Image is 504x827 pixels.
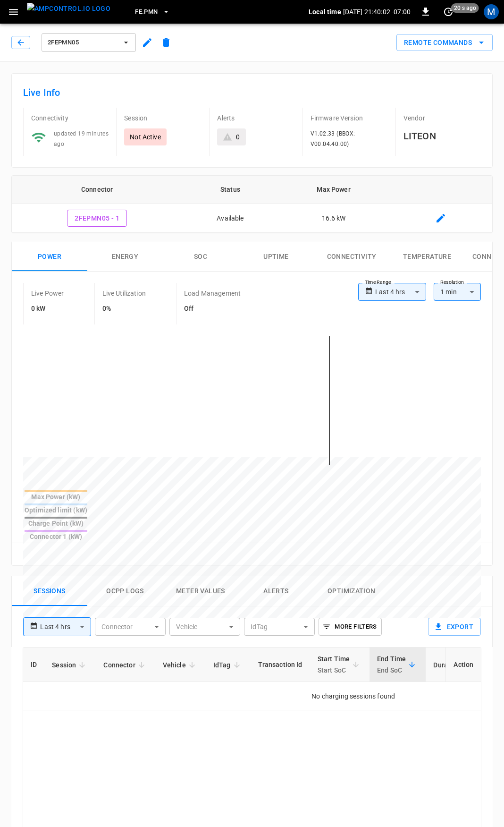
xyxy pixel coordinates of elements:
button: Temperature [389,241,465,272]
button: 2FEPMN05 [42,33,136,52]
th: Status [182,176,278,204]
td: 16.6 kW [278,204,389,233]
h6: 0 kW [31,304,64,314]
table: connector table [12,176,492,233]
p: Alerts [217,113,294,123]
button: Energy [87,241,163,272]
th: Transaction Id [251,648,310,682]
p: Live Power [31,289,64,298]
h6: LITEON [403,128,481,144]
button: Remote Commands [396,34,493,51]
h6: Live Info [23,85,481,100]
span: 20 s ago [451,3,479,13]
button: Power [12,241,87,272]
p: Start SoC [318,665,350,676]
div: profile-icon [484,4,499,19]
p: Firmware Version [311,113,388,123]
button: Connectivity [314,241,389,272]
span: updated 19 minutes ago [54,130,109,147]
p: End SoC [377,665,406,676]
p: Local time [309,7,341,17]
th: Connector [12,176,182,204]
h6: Off [184,304,241,314]
span: Session [52,659,88,671]
td: Available [182,204,278,233]
div: Start Time [318,653,350,676]
button: set refresh interval [441,4,456,19]
span: Start TimeStart SoC [318,653,362,676]
div: End Time [377,653,406,676]
p: [DATE] 21:40:02 -07:00 [343,7,411,17]
span: V1.02.33 (BBOX: V00.04.40.00) [311,130,355,147]
button: More Filters [319,618,381,636]
button: Alerts [238,576,314,606]
th: Max Power [278,176,389,204]
p: Vendor [403,113,481,123]
th: ID [23,648,44,682]
img: ampcontrol.io logo [27,3,110,15]
button: Meter Values [163,576,238,606]
div: Last 4 hrs [375,283,426,301]
button: FE.PMN [131,3,174,21]
button: 2FEPMN05 - 1 [67,210,127,227]
p: Connectivity [31,113,109,123]
th: Action [445,648,481,682]
span: Connector [103,659,147,671]
span: 2FEPMN05 [48,37,118,48]
div: remote commands options [396,34,493,51]
button: Uptime [238,241,314,272]
span: Duration [433,659,472,671]
button: Export [428,618,481,636]
button: Optimization [314,576,389,606]
button: SOC [163,241,238,272]
p: Not Active [130,132,161,142]
span: End TimeEnd SoC [377,653,418,676]
p: Session [124,113,202,123]
div: 1 min [434,283,481,301]
span: IdTag [213,659,243,671]
label: Resolution [440,279,464,286]
div: 0 [236,132,240,142]
button: Sessions [12,576,87,606]
span: Vehicle [163,659,198,671]
h6: 0% [102,304,146,314]
p: Load Management [184,289,241,298]
label: Time Range [365,279,391,286]
span: FE.PMN [135,7,158,17]
p: Live Utilization [102,289,146,298]
button: Ocpp logs [87,576,163,606]
div: Last 4 hrs [40,618,91,636]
